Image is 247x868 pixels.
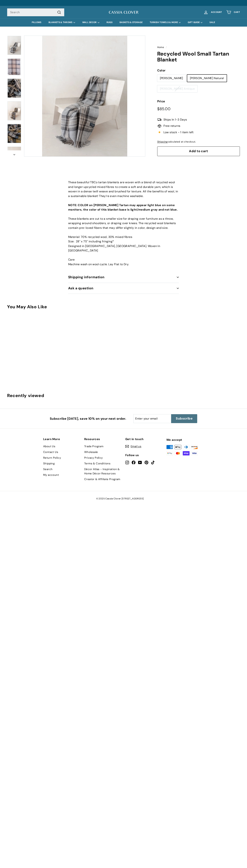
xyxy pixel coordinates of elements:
h2: Learn More [43,438,81,441]
a: Recycled Wool Small Tartan Blanket [7,58,21,75]
a: Contact Us [43,449,58,455]
a: Shipping [43,461,55,466]
div: calculated at checkout. [157,140,240,144]
a: Wholesale [84,449,98,455]
a: Creator & Affiliate Program [84,476,120,482]
summary: BLANKETS & THROWS [45,18,79,26]
span: Ships In 1-3 Days [163,117,187,122]
button: Shipping information [68,272,179,283]
img: Recycled Wool Small Tartan Blanket [7,58,21,75]
summary: WALL DECOR [79,18,103,26]
span: Free returns [163,124,180,128]
summary: TURKISH TOWELS & MORE [146,18,184,26]
a: BASKETS & STORAGE [116,18,146,26]
button: Subscribe [171,414,197,423]
h2: Resources [84,438,122,441]
span: Email us [131,444,141,448]
h1: Recycled Wool Small Tartan Blanket [157,51,240,63]
span: Cart [234,11,240,13]
a: Home [157,46,164,49]
label: [PERSON_NAME] [157,75,186,82]
p: Material: 70% recycled wool, 30% mixed fibres Size: 28" x 75" including fringing* Designed in [GE... [68,235,179,253]
span: $85.00 [157,106,170,111]
a: RUGS [103,18,116,26]
a: SALE [206,18,219,26]
p: Care Machine wash on wool cycle. Lay Flat to Dry. [68,257,179,266]
p: Subscribe [DATE], save 10% on your next order. [50,416,126,421]
img: Recycled Wool Small Tartan Blanket [24,36,145,157]
img: Recycled Wool Small Tartan Blanket [7,124,21,143]
a: Email us [125,443,141,449]
a: Account [201,7,224,18]
label: Price [157,99,240,104]
label: [PERSON_NAME] Natural [187,75,227,82]
img: Recycled Wool Small Tartan Blanket [7,36,21,55]
p: These beautiful TBCo tartan blankets are woven with a blend of recycled wool and longer upcycled ... [68,180,179,198]
button: Add to cart [157,146,240,156]
a: Terms & Conditions [84,461,110,466]
a: Cart [224,7,242,18]
a: My account [43,472,59,478]
div: Recently viewed [7,393,240,398]
a: PILLOWS [28,18,45,26]
span: © 2025 Cassia Clover [STREET_ADDRESS] [96,497,147,501]
a: Recycled Wool Small Tartan Blanket [7,79,21,98]
a: Privacy Policy [84,455,103,461]
nav: breadcrumbs [157,45,240,49]
img: Recycled Wool Small Tartan Blanket [7,101,21,120]
button: Next [7,150,21,157]
img: Recycled Wool Small Tartan Blanket [7,79,21,98]
span: Add to cart [189,149,208,153]
a: Return Policy [43,455,61,461]
a: About Us [43,443,55,449]
a: Décor Atlas - Inspiration & Home Décor Resources [84,466,122,476]
div: Follow us [125,453,163,458]
span: Subscribe [176,416,193,421]
label: Color [157,68,240,73]
a: Shipping [157,140,168,143]
div: We accept [166,438,204,442]
label: [PERSON_NAME] Antique [157,85,197,92]
span: Low stock - 1 item left [163,130,194,135]
a: Search [43,466,52,472]
p: These blankets are cut to a smaller size for draping over furniture as a throw, wrapping around s... [68,216,179,230]
span: / [165,46,168,49]
strong: NOTE: COLOR on [PERSON_NAME] Tartan may appear light blue on some monitors, the color of this bla... [68,203,178,212]
summary: GIFT GUIDE [184,18,206,26]
a: Trade Program [84,443,103,449]
span: Account [211,11,222,13]
button: Ask a question [68,283,179,294]
input: Enter your email [133,414,171,423]
div: You May Also Like [7,305,240,309]
h2: Get in touch [125,438,163,441]
input: Search [7,8,64,16]
img: Recycled Wool Small Tartan Blanket [7,147,21,166]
